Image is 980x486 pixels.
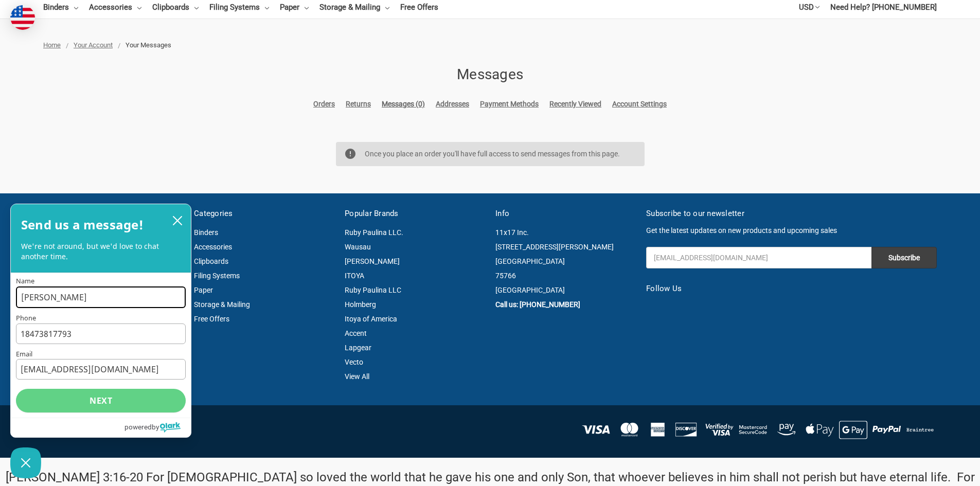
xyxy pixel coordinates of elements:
[152,420,159,434] span: by
[194,208,334,220] h5: Categories
[480,99,539,110] a: Payment Methods
[646,283,937,295] h5: Follow Us
[16,286,186,308] input: Name
[124,420,152,434] span: powered
[345,286,401,294] a: Ruby Paulina LLC
[345,372,369,381] a: View All
[345,300,376,309] a: Holmberg
[382,99,425,110] a: Messages (0)
[194,286,213,294] a: Paper
[495,208,635,220] h5: Info
[74,41,113,49] a: Your Account
[169,213,186,228] button: close chatbox
[194,228,218,237] a: Binders
[495,225,635,297] address: 11x17 Inc. [STREET_ADDRESS][PERSON_NAME] [GEOGRAPHIC_DATA] 75766 [GEOGRAPHIC_DATA]
[345,344,371,352] a: Lapgear
[345,272,364,280] a: ITOYA
[284,64,696,85] h1: Messages
[194,315,229,323] a: Free Offers
[194,257,228,265] a: Clipboards
[365,150,620,158] span: Once you place an order you'll have full access to send messages from this page.
[495,300,580,309] a: Call us: [PHONE_NUMBER]
[194,272,240,280] a: Filing Systems
[549,99,601,110] a: Recently Viewed
[345,358,363,366] a: Vecto
[10,204,191,438] div: olark chatbox
[10,447,41,478] button: Close Chatbox
[124,418,191,437] a: Powered by Olark
[16,351,186,357] label: Email
[43,426,485,437] p: © 2025 11x17
[16,315,186,321] label: Phone
[345,329,367,337] a: Accent
[646,225,937,236] p: Get the latest updates on new products and upcoming sales
[871,247,937,268] input: Subscribe
[43,41,61,49] a: Home
[16,389,186,412] button: Next
[21,214,144,235] h2: Send us a message!
[345,243,371,251] a: Wausau
[346,99,371,110] a: Returns
[194,300,250,309] a: Storage & Mailing
[16,323,186,344] input: Phone
[345,257,400,265] a: [PERSON_NAME]
[194,243,232,251] a: Accessories
[16,278,186,284] label: Name
[21,241,181,262] p: We're not around, but we'd love to chat another time.
[345,228,403,237] a: Ruby Paulina LLC.
[646,208,937,220] h5: Subscribe to our newsletter
[126,41,171,49] span: Your Messages
[646,247,871,268] input: Your email address
[436,99,469,110] a: Addresses
[345,208,485,220] h5: Popular Brands
[345,315,397,323] a: Itoya of America
[313,99,335,110] a: Orders
[10,5,35,30] img: duty and tax information for United States
[16,359,186,380] input: Email
[612,99,667,110] a: Account Settings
